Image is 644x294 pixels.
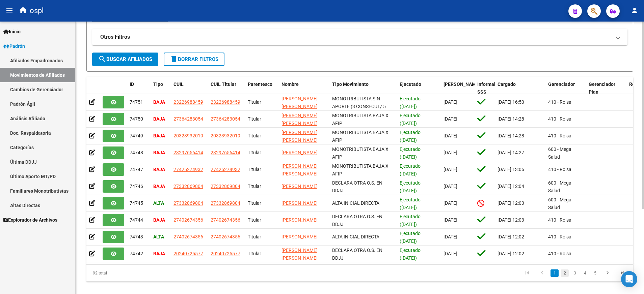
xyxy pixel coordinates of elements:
[127,77,151,99] datatable-header-cell: ID
[3,28,21,35] span: Inicio
[211,200,240,206] span: 27332869804
[444,217,457,223] span: [DATE]
[248,133,261,138] span: Titular
[498,99,524,105] span: [DATE] 16:50
[536,269,548,277] a: go to previous page
[477,81,501,95] span: Informable SSS
[173,99,203,105] span: 23226988459
[400,81,421,87] span: Ejecutado
[548,234,571,239] span: 410 - Roisa
[130,99,143,105] span: 74751
[130,217,143,223] span: 74744
[444,200,457,206] span: [DATE]
[164,53,224,66] button: Borrar Filtros
[590,267,600,279] li: page 5
[248,217,261,223] span: Titular
[173,133,203,138] span: 20323932019
[248,150,261,155] span: Titular
[332,248,382,261] span: DECLARA OTRA O.S. EN DDJJ
[173,167,203,172] span: 27425274932
[444,251,457,256] span: [DATE]
[130,251,143,256] span: 74742
[281,113,318,134] span: [PERSON_NAME] [PERSON_NAME] AND
[153,81,163,87] span: Tipo
[173,116,203,122] span: 27364283054
[130,184,143,189] span: 74746
[548,146,571,160] span: 600 - Mega Salud
[248,116,261,122] span: Titular
[332,163,388,176] span: MONOTRIBUTISTA BAJA X AFIP
[173,150,203,155] span: 23297656414
[248,81,272,87] span: Parentesco
[498,150,524,155] span: [DATE] 14:27
[400,113,421,126] span: Ejecutado ([DATE])
[153,217,165,223] strong: BAJA
[400,231,421,244] span: Ejecutado ([DATE])
[498,133,524,138] span: [DATE] 14:28
[548,81,575,87] span: Gerenciador
[211,150,240,155] span: 23297656414
[211,184,240,189] span: 27332869804
[444,184,457,189] span: [DATE]
[444,116,457,122] span: [DATE]
[400,163,421,176] span: Ejecutado ([DATE])
[211,99,240,105] span: 23226988459
[173,81,184,87] span: CUIL
[248,167,261,172] span: Titular
[601,269,614,277] a: go to next page
[498,200,524,206] span: [DATE] 12:03
[561,269,569,277] a: 2
[548,99,571,105] span: 410 - Roisa
[498,234,524,239] span: [DATE] 12:02
[130,81,134,87] span: ID
[5,6,14,14] mat-icon: menu
[211,116,240,122] span: 27364283054
[332,96,386,117] span: MONOTRIBUTISTA SIN APORTE (3 CONSECUT/ 5 ALTERNAD)
[211,234,240,239] span: 27402674356
[281,130,318,143] span: [PERSON_NAME] [PERSON_NAME]
[248,251,261,256] span: Titular
[130,150,143,155] span: 74748
[498,167,524,172] span: [DATE] 13:06
[153,150,165,155] strong: BAJA
[130,234,143,239] span: 74743
[332,113,388,126] span: MONOTRIBUTISTA BAJA X AFIP
[498,251,524,256] span: [DATE] 12:02
[332,180,382,193] span: DECLARA OTRA O.S. EN DDJJ
[281,217,318,223] span: [PERSON_NAME]
[551,269,559,277] a: 1
[153,234,164,239] strong: ALTA
[581,269,589,277] a: 4
[211,133,240,138] span: 20323932019
[98,55,106,63] mat-icon: search
[571,269,579,277] a: 3
[548,116,571,122] span: 410 - Roisa
[281,96,318,109] span: [PERSON_NAME] [PERSON_NAME]
[279,77,329,99] datatable-header-cell: Nombre
[153,116,165,122] strong: BAJA
[521,269,534,277] a: go to first page
[130,133,143,138] span: 74749
[397,77,441,99] datatable-header-cell: Ejecutado
[586,77,626,99] datatable-header-cell: Gerenciador Plan
[621,271,637,287] div: Open Intercom Messenger
[400,197,421,210] span: Ejecutado ([DATE])
[332,214,382,227] span: DECLARA OTRA O.S. EN DDJJ
[153,167,165,172] strong: BAJA
[498,81,516,87] span: Cargado
[444,99,457,105] span: [DATE]
[444,150,457,155] span: [DATE]
[3,216,57,224] span: Explorador de Archivos
[281,150,318,155] span: [PERSON_NAME]
[281,184,318,189] span: [PERSON_NAME]
[248,234,261,239] span: Titular
[580,267,590,279] li: page 4
[173,234,203,239] span: 27402674356
[548,133,571,138] span: 410 - Roisa
[173,217,203,223] span: 27402674356
[30,3,44,18] span: ospl
[549,267,560,279] li: page 1
[498,116,524,122] span: [DATE] 14:28
[332,130,388,143] span: MONOTRIBUTISTA BAJA X AFIP
[92,29,627,45] mat-expansion-panel-header: Otros Filtros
